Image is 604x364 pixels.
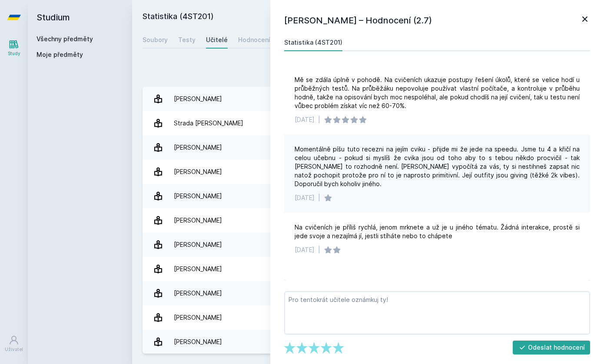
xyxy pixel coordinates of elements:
div: | [318,115,320,124]
a: [PERSON_NAME] 1 hodnocení 5.0 [143,281,594,305]
a: [PERSON_NAME] 15 hodnocení 4.1 [143,233,594,257]
div: [PERSON_NAME] [174,187,222,205]
div: [PERSON_NAME] [174,139,222,156]
a: [PERSON_NAME] 3 hodnocení 2.7 [143,257,594,281]
a: Uživatel [2,331,26,357]
a: [PERSON_NAME] 1 hodnocení 5.0 [143,135,594,160]
div: [DATE] [295,193,315,202]
div: Soubory [143,36,168,44]
div: Study [8,50,20,57]
div: Mě se zdála úplně v pohodě. Na cvičeních ukazuje postupy řešení úkolů, které se velice hodí u prů... [295,75,580,110]
a: Soubory [143,31,168,49]
div: [PERSON_NAME] [174,236,222,253]
a: [PERSON_NAME] 1 hodnocení 3.0 [143,330,594,354]
a: Učitelé [206,31,228,49]
a: Study [2,35,26,61]
div: Testy [178,36,196,44]
a: [PERSON_NAME] 4 hodnocení 4.3 [143,305,594,330]
a: [PERSON_NAME] 1 hodnocení 3.0 [143,184,594,208]
div: [PERSON_NAME] [174,309,222,326]
div: [PERSON_NAME] [174,285,222,302]
div: [PERSON_NAME] [174,260,222,278]
a: [PERSON_NAME] 4 hodnocení 5.0 [143,208,594,233]
div: | [318,193,320,202]
div: [PERSON_NAME] [174,163,222,180]
div: [DATE] [295,115,315,124]
div: [PERSON_NAME] [174,333,222,351]
div: [DATE] [295,246,315,254]
a: Hodnocení [238,31,270,49]
a: [PERSON_NAME] 2 hodnocení 3.0 [143,87,594,111]
span: Moje předměty [37,50,83,59]
a: Všechny předměty [37,35,93,43]
button: Odeslat hodnocení [513,341,591,354]
a: [PERSON_NAME] 5 hodnocení 4.8 [143,160,594,184]
div: Uživatel [5,346,23,353]
div: Strada [PERSON_NAME] [174,115,243,132]
div: Učitelé [206,36,228,44]
h2: Statistika (4ST201) [143,10,496,24]
div: | [318,246,320,254]
a: Testy [178,31,196,49]
div: Na cvičeních je příliš rychlá, jenom mrknete a už je u jiného tématu. Žádná interakce, prostě si ... [295,223,580,240]
a: Strada [PERSON_NAME] 7 hodnocení 5.0 [143,111,594,135]
div: [PERSON_NAME] [174,90,222,108]
div: Hodnocení [238,36,270,44]
div: [PERSON_NAME] [174,212,222,229]
div: Momentálně píšu tuto recezni na jejím cviku - přijde mi že jede na speedu. Jsme tu 4 a křičí na c... [295,145,580,188]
